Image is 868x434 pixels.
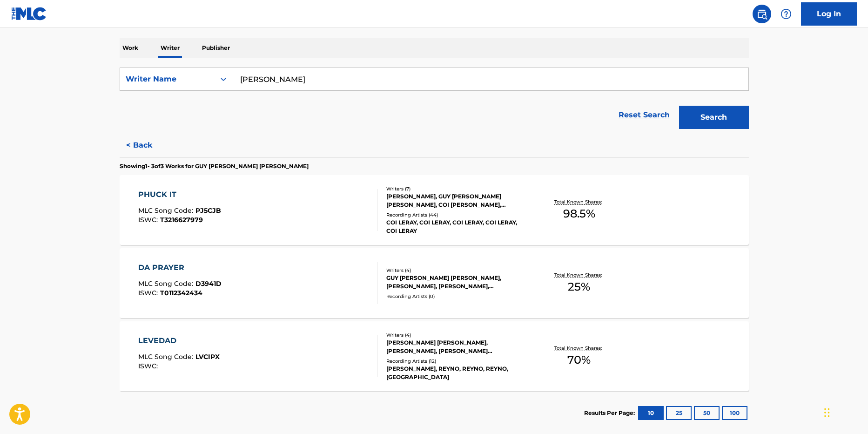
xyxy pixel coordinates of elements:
span: 25 % [568,278,590,295]
div: [PERSON_NAME] [PERSON_NAME], [PERSON_NAME], [PERSON_NAME] [PERSON_NAME] [PERSON_NAME] [PERSON_NAME] [386,339,527,355]
button: 25 [666,406,692,420]
span: T0112342434 [160,289,202,297]
button: 10 [638,406,664,420]
a: LEVEDADMLC Song Code:LVCIPXISWC:Writers (4)[PERSON_NAME] [PERSON_NAME], [PERSON_NAME], [PERSON_NA... [120,321,749,391]
div: PHUCK IT [138,189,221,200]
span: PJ5CJB [195,206,221,215]
p: Showing 1 - 3 of 3 Works for GUY [PERSON_NAME] [PERSON_NAME] [120,162,309,170]
iframe: Chat Widget [821,389,868,434]
div: COI LERAY, COI LERAY, COI LERAY, COI LERAY, COI LERAY [386,218,527,235]
div: Writers ( 7 ) [386,185,527,192]
p: Writer [158,38,182,58]
span: 70 % [567,352,591,368]
div: Writers ( 4 ) [386,332,527,339]
span: T3216627979 [160,216,203,224]
p: Total Known Shares: [554,198,604,205]
button: < Back [120,134,175,157]
div: Recording Artists ( 0 ) [386,293,527,300]
span: MLC Song Code : [138,279,195,288]
img: search [756,8,767,20]
p: Publisher [199,38,233,58]
p: Work [120,38,141,58]
div: Виджет чата [821,389,868,434]
span: 98.5 % [563,205,595,222]
a: PHUCK ITMLC Song Code:PJ5CJBISWC:T3216627979Writers (7)[PERSON_NAME], GUY [PERSON_NAME] [PERSON_N... [120,175,749,245]
span: D3941D [195,279,222,288]
span: MLC Song Code : [138,206,195,215]
button: 100 [722,406,747,420]
a: Public Search [753,5,771,23]
p: Results Per Page: [584,409,637,417]
span: MLC Song Code : [138,353,195,361]
div: [PERSON_NAME], GUY [PERSON_NAME] [PERSON_NAME], COI [PERSON_NAME], [PERSON_NAME], [PERSON_NAME], ... [386,192,527,209]
div: Writer Name [126,74,209,85]
span: ISWC : [138,362,160,370]
img: help [781,8,792,20]
span: ISWC : [138,216,160,224]
div: Recording Artists ( 44 ) [386,211,527,218]
a: Log In [801,2,857,26]
div: DA PRAYER [138,262,222,273]
form: Search Form [120,68,749,134]
div: GUY [PERSON_NAME] [PERSON_NAME], [PERSON_NAME], [PERSON_NAME], [PERSON_NAME] [386,274,527,291]
div: Writers ( 4 ) [386,267,527,274]
p: Total Known Shares: [554,271,604,278]
img: MLC Logo [11,7,47,20]
button: Search [679,106,749,129]
span: ISWC : [138,289,160,297]
span: LVCIPX [195,353,220,361]
p: Total Known Shares: [554,345,604,352]
a: DA PRAYERMLC Song Code:D3941DISWC:T0112342434Writers (4)GUY [PERSON_NAME] [PERSON_NAME], [PERSON_... [120,248,749,318]
div: Перетащить [824,399,830,427]
a: Reset Search [614,105,674,125]
button: 50 [694,406,720,420]
div: [PERSON_NAME], REYNO, REYNO, REYNO, [GEOGRAPHIC_DATA] [386,365,527,381]
div: LEVEDAD [138,335,220,346]
div: Recording Artists ( 12 ) [386,358,527,365]
div: Help [777,5,795,23]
